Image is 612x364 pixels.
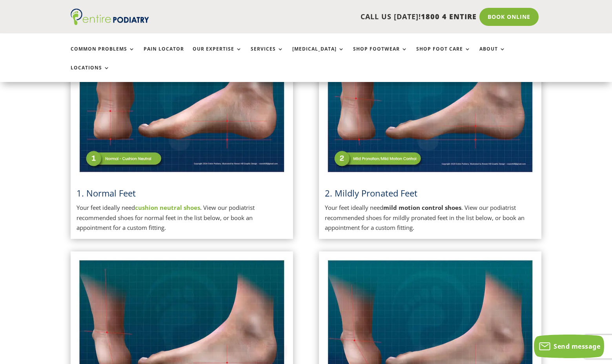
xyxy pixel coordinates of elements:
[193,46,242,63] a: Our Expertise
[534,335,604,358] button: Send message
[144,46,184,63] a: Pain Locator
[251,46,284,63] a: Services
[325,187,417,199] span: 2. Mildly Pronated Feet
[292,46,344,63] a: [MEDICAL_DATA]
[135,204,200,211] a: cushion neutral shoes
[71,46,135,63] a: Common Problems
[383,204,461,211] strong: mild motion control shoes
[71,65,110,82] a: Locations
[325,27,535,175] img: Mildly Pronated Feet - View Podiatrist Recommended Mild Motion Control Shoes
[353,46,408,63] a: Shop Footwear
[416,46,471,63] a: Shop Foot Care
[325,203,535,233] p: Your feet ideally need . View our podiatrist recommended shoes for mildly pronated feet in the li...
[76,203,287,233] p: Your feet ideally need . View our podiatrist recommended shoes for normal feet in the list below,...
[479,8,539,26] a: Book Online
[76,27,287,175] img: Normal Feet - View Podiatrist Recommended Cushion Neutral Shoes
[71,19,149,27] a: Entire Podiatry
[179,12,477,22] p: CALL US [DATE]!
[71,9,149,25] img: logo (1)
[554,342,600,351] span: Send message
[479,46,506,63] a: About
[421,12,477,21] span: 1800 4 ENTIRE
[76,187,136,199] a: 1. Normal Feet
